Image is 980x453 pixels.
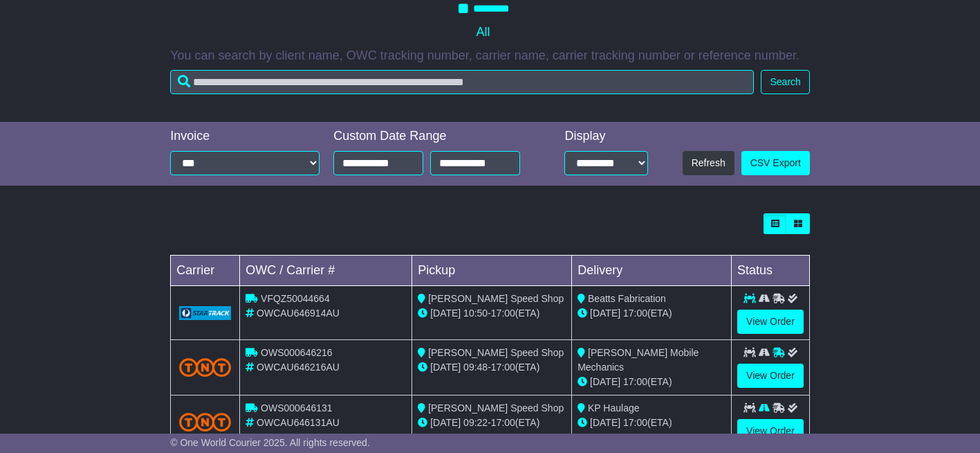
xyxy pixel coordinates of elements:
div: - (ETA) [418,306,566,321]
span: OWS000646131 [261,402,333,414]
span: 17:00 [623,308,647,319]
span: OWCAU646914AU [257,308,340,319]
div: - (ETA) [418,416,566,430]
span: [DATE] [430,417,461,428]
div: - (ETA) [418,360,566,375]
td: Carrier [171,255,240,285]
span: VFQZ50044664 [261,293,330,304]
div: Display [564,129,648,144]
td: OWC / Carrier # [240,255,412,285]
span: OWCAU646131AU [257,417,340,428]
p: You can search by client name, OWC tracking number, carrier name, carrier tracking number or refe... [170,48,810,64]
span: [DATE] [430,308,461,319]
span: 17:00 [491,362,515,373]
span: 10:50 [463,308,488,319]
td: Delivery [572,255,732,285]
button: Refresh [683,151,734,175]
span: Beatts Fabrication [588,293,666,304]
span: [DATE] [590,417,620,428]
td: Pickup [412,255,572,285]
span: 17:00 [623,417,647,428]
a: CSV Export [741,151,810,175]
span: © One World Courier 2025. All rights reserved. [170,437,370,448]
span: [DATE] [430,362,461,373]
img: GetCarrierServiceLogo [179,306,231,320]
img: TNT_Domestic.png [179,413,231,432]
span: 09:22 [463,417,488,428]
a: View Order [737,364,804,388]
div: Custom Date Range [333,129,537,144]
span: OWS000646216 [261,347,333,358]
span: [PERSON_NAME] Speed Shop [428,402,564,414]
button: Search [761,70,809,94]
div: (ETA) [577,416,725,430]
span: [PERSON_NAME] Speed Shop [428,293,564,304]
a: View Order [737,419,804,443]
span: 17:00 [491,417,515,428]
span: OWCAU646216AU [257,362,340,373]
span: KP Haulage [588,402,639,414]
span: [PERSON_NAME] Speed Shop [428,347,564,358]
span: [DATE] [590,308,620,319]
span: 09:48 [463,362,488,373]
span: [DATE] [590,376,620,387]
div: (ETA) [577,306,725,321]
td: Status [732,255,810,285]
div: (ETA) [577,375,725,389]
img: TNT_Domestic.png [179,358,231,377]
span: 17:00 [623,376,647,387]
div: Invoice [170,129,320,144]
span: 17:00 [491,308,515,319]
a: View Order [737,310,804,334]
span: [PERSON_NAME] Mobile Mechanics [577,347,699,373]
